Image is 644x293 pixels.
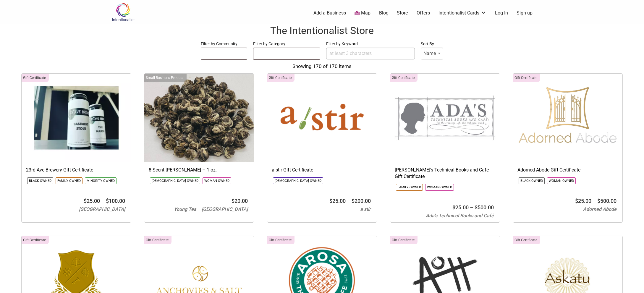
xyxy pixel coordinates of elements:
bdi: 25.00 [329,198,346,204]
img: Adorned Abode Gift Certificates [513,74,622,162]
bdi: 25.00 [84,198,100,204]
div: Click to show only this category [267,236,295,244]
a: Add a Business [313,10,346,16]
span: – [470,204,473,211]
h3: a stir Gift Certificate [272,167,372,173]
div: Click to show only this category [22,74,49,82]
li: Click to show only this community [273,177,323,184]
div: Click to show only this category [390,74,418,82]
div: Click to show only this category [513,236,540,244]
span: – [347,198,350,204]
span: $ [575,198,578,204]
label: Sort By [421,40,443,48]
img: Intentionalist [109,2,137,22]
bdi: 25.00 [452,204,469,211]
a: Map [355,10,370,17]
a: Intentionalist Cards [438,10,486,16]
span: – [593,198,596,204]
span: $ [597,198,600,204]
li: Click to show only this community [547,177,576,184]
bdi: 200.00 [352,198,371,204]
div: Click to show only this category [267,74,295,82]
a: Log In [495,10,508,16]
bdi: 500.00 [475,204,494,211]
span: Adorned Abode [583,206,617,212]
span: [GEOGRAPHIC_DATA] [79,206,125,212]
div: Click to show only this category [513,74,540,82]
div: Click to show only this category [390,236,418,244]
div: Click to show only this category [144,74,187,82]
div: Click to show only this category [144,236,171,244]
a: Blog [379,10,389,16]
label: Filter by Community [201,40,247,48]
span: $ [84,198,87,204]
span: $ [352,198,355,204]
li: Click to show only this community [27,177,53,184]
bdi: 20.00 [232,198,248,204]
label: Filter by Keyword [326,40,415,48]
h3: 8 Scent [PERSON_NAME] – 1 oz. [149,167,249,173]
bdi: 25.00 [575,198,591,204]
li: Click to show only this community [150,177,200,184]
h1: The Intentionalist Store [6,24,638,38]
span: – [101,198,105,204]
bdi: 500.00 [597,198,617,204]
span: $ [475,204,478,211]
li: Click to show only this community [203,177,231,184]
span: $ [106,198,109,204]
a: Offers [417,10,430,16]
span: $ [452,204,455,211]
input: at least 3 characters [326,48,415,59]
label: Filter by Category [253,40,320,48]
span: Ada’s Technical Books and Café [426,213,494,218]
a: Store [397,10,408,16]
span: $ [232,198,234,204]
div: Click to show only this category [22,236,49,244]
li: Click to show only this community [425,184,454,191]
li: Click to show only this community [519,177,545,184]
span: a stir [360,206,371,212]
a: Sign up [517,10,533,16]
h3: [PERSON_NAME]’s Technical Books and Cafe Gift Certificate [395,167,495,180]
h3: Adorned Abode Gift Certificate [517,167,618,173]
span: Young Tea – [GEOGRAPHIC_DATA] [174,206,248,212]
img: Adas Technical Books and Cafe Logo [390,74,500,162]
div: Showing 170 of 170 items [6,63,638,70]
li: Click to show only this community [85,177,116,184]
img: Young Tea 8 Scent Jasmine Green Pearl [144,74,254,162]
bdi: 100.00 [106,198,125,204]
h3: 23rd Ave Brewery Gift Certificate [26,167,127,173]
li: Click to show only this community [56,177,82,184]
li: Click to show only this community [396,184,423,191]
span: $ [329,198,332,204]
